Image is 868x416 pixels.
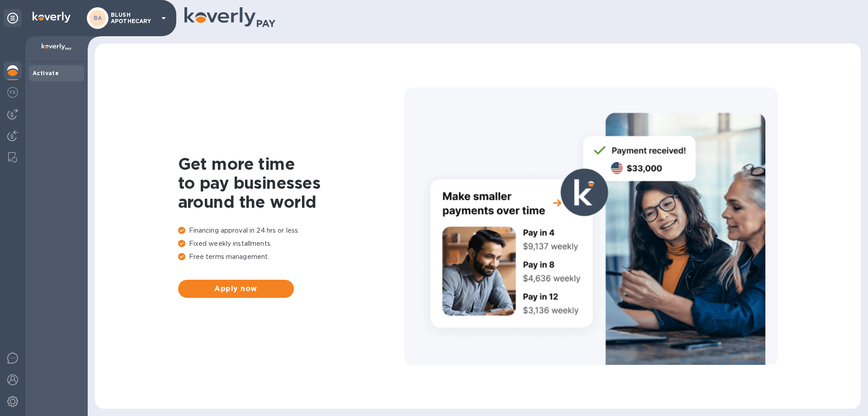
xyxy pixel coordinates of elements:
p: Financing approval in 24 hrs or less. [178,226,404,235]
p: Fixed weekly installments. [178,239,404,249]
p: BLUSH APOTHECARY [111,12,156,24]
button: Apply now [178,280,294,298]
h1: Get more time to pay businesses around the world [178,154,404,211]
span: Apply now [185,283,287,294]
b: Activate [33,70,59,77]
img: Foreign exchange [7,87,18,98]
img: Logo [33,12,71,23]
div: Unpin categories [4,9,22,27]
b: BA [94,14,102,21]
p: Free terms management. [178,252,404,262]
